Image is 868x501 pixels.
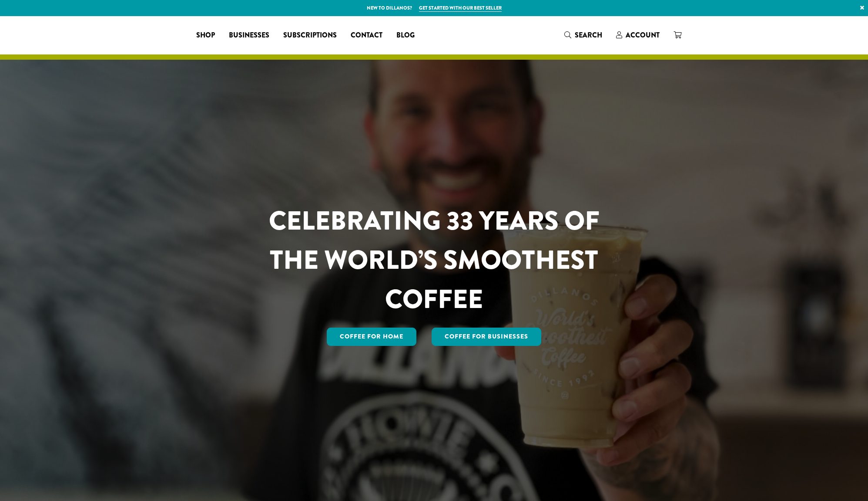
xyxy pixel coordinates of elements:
[575,30,602,40] span: Search
[557,28,609,42] a: Search
[626,30,660,40] span: Account
[351,30,382,41] span: Contact
[327,328,416,346] a: Coffee for Home
[229,30,269,41] span: Businesses
[432,328,541,346] a: Coffee For Businesses
[283,30,337,41] span: Subscriptions
[189,28,222,42] a: Shop
[196,30,215,41] span: Shop
[419,4,502,12] a: Get started with our best seller
[396,30,415,41] span: Blog
[243,201,625,319] h1: CELEBRATING 33 YEARS OF THE WORLD’S SMOOTHEST COFFEE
